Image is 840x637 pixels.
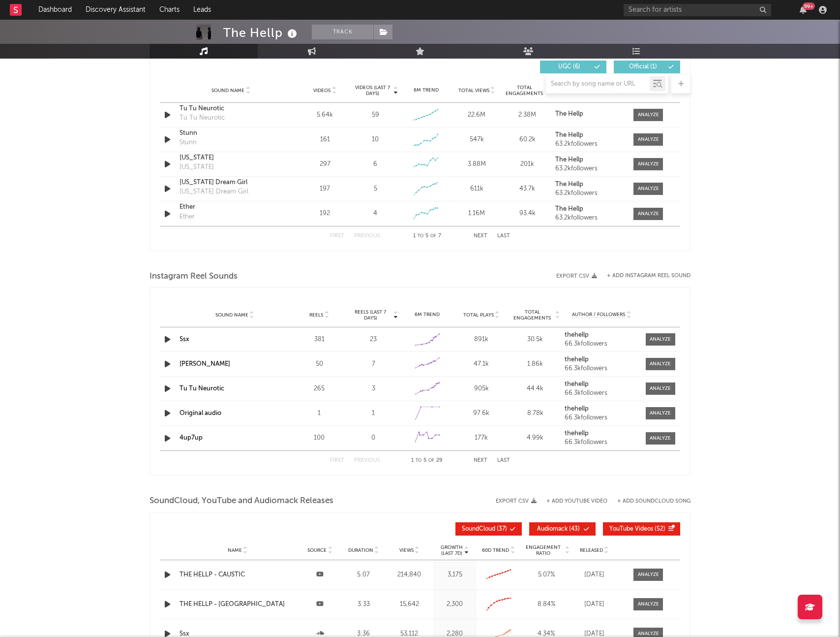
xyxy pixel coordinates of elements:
[399,547,414,553] span: Views
[555,190,624,197] div: 63.2k followers
[803,2,815,10] div: 99 +
[523,544,564,556] span: Engagement Ratio
[556,273,597,279] button: Export CSV
[572,312,625,318] span: Author / Followers
[454,110,500,120] div: 22.6M
[307,547,327,553] span: Source
[180,113,225,123] div: Tu Tu Neurotic
[180,178,282,188] div: [US_STATE] Dream Girl
[430,234,436,238] span: of
[505,135,550,145] div: 60.2k
[565,430,638,437] a: thehellp
[565,332,638,339] a: thehellp
[546,64,592,70] span: UGC ( 6 )
[496,498,537,504] button: Export CSV
[295,359,344,369] div: 50
[454,159,500,169] div: 3.88M
[565,414,638,421] div: 66.3k followers
[614,61,680,73] button: Official(1)
[511,359,560,369] div: 1.86k
[349,384,398,394] div: 3
[565,430,589,437] strong: thehellp
[215,312,248,318] span: Sound Name
[441,550,463,556] p: (Last 7d)
[180,435,203,441] a: 4up7up
[372,110,379,120] div: 59
[309,312,323,318] span: Reels
[454,135,500,145] div: 547k
[457,433,506,443] div: 177k
[565,406,589,412] strong: thehellp
[388,570,431,580] div: 214,840
[150,495,333,507] span: SoundCloud, YouTube and Audiomack Releases
[624,4,771,16] input: Search for artists
[617,499,690,504] button: + Add SoundCloud Song
[344,570,383,580] div: 5:07
[180,600,296,609] a: THE HELLP - [GEOGRAPHIC_DATA]
[428,458,434,463] span: of
[348,547,373,553] span: Duration
[302,110,348,120] div: 5.64k
[555,132,624,139] a: The Hellp
[354,233,380,239] button: Previous
[223,25,300,41] div: The Hellp
[388,600,431,609] div: 15,642
[462,526,495,532] span: SoundCloud
[609,526,653,532] span: YouTube Videos
[546,499,607,504] button: + Add YouTube Video
[418,234,423,238] span: to
[180,202,282,212] a: Ether
[497,458,510,463] button: Last
[180,361,230,367] a: [PERSON_NAME]
[302,209,348,219] div: 192
[457,359,506,369] div: 47.1k
[555,215,624,222] div: 63.2k followers
[295,335,344,345] div: 381
[349,359,398,369] div: 7
[565,341,638,348] div: 66.3k followers
[603,522,680,536] button: YouTube Videos(52)
[330,458,344,463] button: First
[523,600,570,609] div: 8.84 %
[457,335,506,345] div: 891k
[330,233,344,239] button: First
[354,458,380,463] button: Previous
[180,104,282,114] div: Tu Tu Neurotic
[302,135,348,145] div: 161
[180,187,248,197] div: [US_STATE] Dream Girl
[482,547,509,553] span: 60D Trend
[537,526,568,532] span: Audiomack
[555,141,624,148] div: 63.2k followers
[180,212,195,222] div: Ether
[800,6,807,14] button: 99+
[454,209,500,219] div: 1.16M
[180,153,282,163] div: [US_STATE]
[180,570,296,580] a: THE HELLP - CAUSTIC
[349,409,398,418] div: 1
[435,570,474,580] div: 3,175
[555,206,624,213] a: The Hellp
[457,409,506,418] div: 97.6k
[180,410,221,416] a: Original audio
[180,128,282,138] a: Stunn
[497,233,510,239] button: Last
[555,206,583,212] strong: The Hellp
[295,409,344,418] div: 1
[349,433,398,443] div: 0
[565,439,638,446] div: 66.3k followers
[511,409,560,418] div: 8.78k
[555,157,583,163] strong: The Hellp
[302,184,348,194] div: 197
[565,356,638,363] a: thehellp
[374,184,377,194] div: 5
[505,159,550,169] div: 201k
[403,311,452,318] div: 6M Trend
[546,80,650,88] input: Search by song name or URL
[565,365,638,372] div: 66.3k followers
[295,384,344,394] div: 265
[597,273,690,279] div: + Add Instagram Reel Sound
